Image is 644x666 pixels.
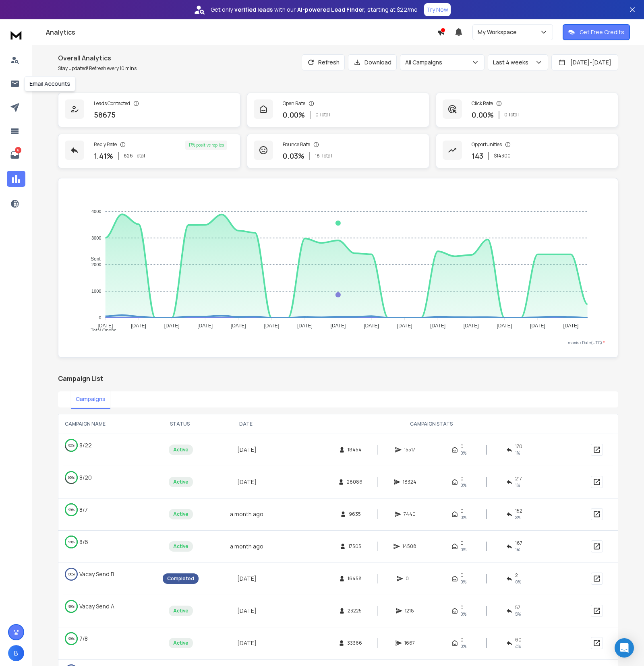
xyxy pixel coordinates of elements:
td: Vacay Send B [58,563,146,585]
h1: Analytics [46,27,437,37]
p: 99 % [68,635,75,643]
tspan: [DATE] [164,323,180,329]
p: Reply Rate [94,141,117,148]
a: Open Rate0.00%0 Total [247,93,429,127]
div: Active [169,445,193,455]
tspan: 2000 [91,262,101,267]
td: Vacay Send A [58,595,146,618]
span: 0% [460,643,466,649]
button: B [8,645,24,661]
td: a month ago [214,530,278,563]
td: [DATE] [214,466,278,498]
p: All Campaigns [405,58,445,66]
div: Active [169,509,193,519]
span: 0 [460,443,464,450]
span: Total [135,153,145,159]
th: CAMPAIGN NAME [58,414,146,434]
tspan: [DATE] [131,323,146,329]
tspan: [DATE] [497,323,512,329]
div: Open Intercom Messenger [615,638,634,658]
td: 8/7 [58,498,146,521]
p: x-axis : Date(UTC) [71,340,605,346]
p: 6 [15,147,21,153]
tspan: [DATE] [264,323,280,329]
span: 0% [460,611,466,617]
span: 167 [515,540,522,546]
img: logo [8,27,24,42]
span: 18 [315,153,320,159]
span: Total Opens [85,328,116,333]
th: DATE [214,414,278,434]
span: 18454 [348,447,362,453]
button: Download [348,54,397,70]
button: Try Now [424,3,451,16]
div: Active [169,606,193,616]
td: 7/8 [58,627,146,650]
span: 7440 [404,511,416,517]
a: Click Rate0.00%0 Total [436,93,618,127]
p: Refresh [318,58,340,66]
tspan: [DATE] [98,323,113,329]
span: Sent [85,256,101,262]
strong: AI-powered Lead Finder, [297,6,366,14]
p: Stay updated! Refresh every 10 mins. [58,65,138,72]
span: 14508 [402,543,416,550]
span: 9635 [349,511,361,517]
tspan: [DATE] [430,323,445,329]
p: 143 [472,150,483,161]
p: Opportunities [472,141,502,148]
span: 0 [460,637,464,643]
span: 0% [460,514,466,521]
tspan: 0 [99,315,101,320]
td: a month ago [214,498,278,530]
a: 6 [7,147,23,163]
tspan: [DATE] [530,323,545,329]
p: 0.00 % [472,109,494,120]
span: 1 % [515,450,520,456]
div: Active [169,477,193,487]
tspan: [DATE] [197,323,213,329]
span: 1 % [515,546,520,553]
span: 0% [460,579,466,585]
p: 1.41 % [94,150,113,161]
span: 18324 [403,479,416,485]
tspan: [DATE] [364,323,379,329]
button: Refresh [302,54,345,70]
th: STATUS [146,414,213,434]
button: Campaigns [71,390,110,409]
div: Active [169,541,193,552]
tspan: [DATE] [563,323,579,329]
span: 1 % [515,482,520,488]
a: Reply Rate1.41%826Total17% positive replies [58,134,240,168]
button: Get Free Credits [563,24,630,40]
p: 99 % [68,506,75,514]
span: 0% [460,450,466,456]
p: 99 % [68,602,75,610]
td: [DATE] [214,627,278,659]
span: 0 [460,572,464,579]
span: 826 [124,153,133,159]
p: 65 % [68,474,75,482]
div: Email Accounts [25,76,76,91]
p: 82 % [68,441,75,449]
p: 0.03 % [283,150,304,161]
a: Bounce Rate0.03%18Total [247,134,429,168]
span: 2 [515,572,518,579]
span: 16458 [348,575,362,582]
span: 0% [460,546,466,553]
span: 17505 [348,543,361,550]
p: Download [364,58,391,66]
div: 17 % positive replies [185,141,227,150]
td: 8/20 [58,466,146,489]
span: 0 [406,575,414,582]
span: 0% [515,579,521,585]
td: 8/6 [58,531,146,553]
tspan: 1000 [91,289,101,294]
span: 4 % [515,643,521,649]
span: 57 [515,604,520,611]
p: 58675 [94,109,116,120]
tspan: [DATE] [231,323,246,329]
span: 0 [460,476,464,482]
span: 217 [515,476,522,482]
